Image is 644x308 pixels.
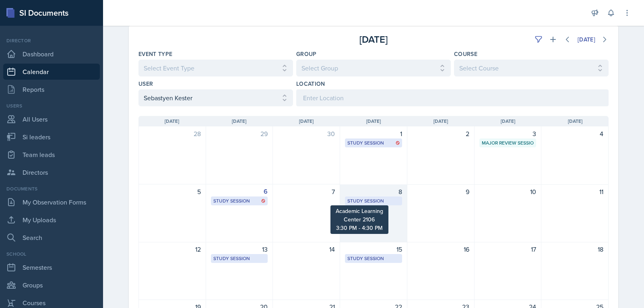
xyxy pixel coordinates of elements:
label: User [138,80,153,88]
div: Study Session [213,197,266,205]
div: Study Session [347,197,400,205]
div: 9 [412,187,469,196]
div: 16 [412,244,469,254]
div: 5 [144,187,201,196]
div: Study Session [213,255,266,262]
input: Enter Location [296,89,609,106]
div: 28 [144,129,201,138]
div: [DATE] [578,36,595,43]
div: 8 [345,187,402,196]
label: Group [296,50,317,58]
div: 10 [479,187,537,196]
div: 18 [546,244,603,254]
span: [DATE] [165,118,179,125]
label: Location [296,80,325,88]
a: Calendar [3,64,100,80]
div: 17 [479,244,537,254]
span: [DATE] [568,118,582,125]
div: 30 [278,129,335,138]
div: Director [3,37,100,44]
div: 6 [211,187,268,196]
div: 12 [144,244,201,254]
div: School [3,250,100,258]
a: Semesters [3,259,100,275]
div: Study Session [347,255,400,262]
a: Groups [3,277,100,293]
label: Event Type [138,50,173,58]
a: Si leaders [3,129,100,145]
a: Dashboard [3,46,100,62]
a: My Observation Forms [3,194,100,210]
div: [DATE] [295,32,452,47]
a: Search [3,229,100,246]
div: 7 [278,187,335,196]
div: Major Review Session [482,139,534,147]
a: Team leads [3,147,100,163]
div: 1 [345,129,402,138]
div: 14 [278,244,335,254]
div: 13 [211,244,268,254]
div: Users [3,102,100,110]
div: Documents [3,185,100,192]
span: [DATE] [501,118,515,125]
span: [DATE] [366,118,381,125]
a: My Uploads [3,212,100,228]
span: [DATE] [232,118,246,125]
span: [DATE] [299,118,314,125]
div: 15 [345,244,402,254]
a: All Users [3,111,100,127]
a: Directors [3,164,100,180]
button: [DATE] [572,33,601,46]
label: Course [454,50,477,58]
div: 2 [412,129,469,138]
div: 11 [546,187,603,196]
span: [DATE] [433,118,448,125]
div: 4 [546,129,603,138]
div: 3 [479,129,537,138]
div: 29 [211,129,268,138]
a: Reports [3,81,100,97]
div: Study Session [347,139,400,147]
